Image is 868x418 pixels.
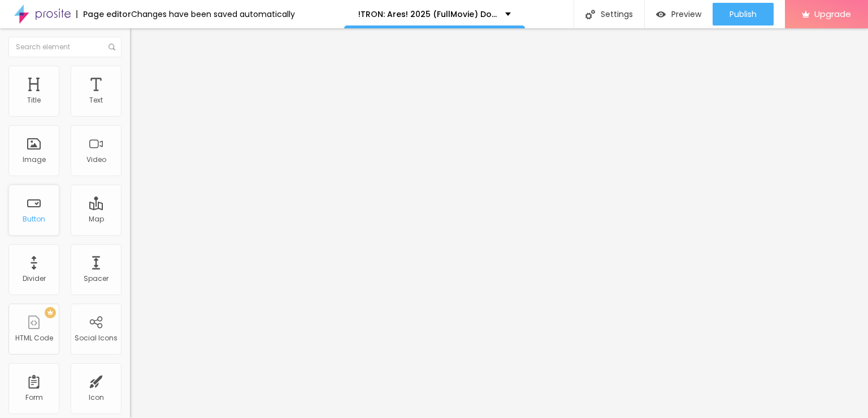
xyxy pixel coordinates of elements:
span: Upgrade [814,9,851,19]
img: view-1.svg [656,10,666,19]
div: Title [27,96,41,104]
div: Map [89,215,104,223]
button: Preview [645,3,713,25]
div: Text [89,96,103,104]
span: Publish [730,10,757,19]
div: Divider [23,275,46,283]
div: Spacer [84,275,108,283]
div: HTML Code [15,334,53,342]
div: Image [23,156,46,164]
div: Page editor [76,10,131,18]
input: Search element [8,37,121,57]
img: Icone [108,44,115,50]
button: Publish [713,3,774,25]
div: Video [86,156,106,164]
span: Preview [671,10,701,19]
div: Button [23,215,45,223]
p: !TRON: Ares! 2025 (FullMovie) Download Mp4moviez 1080p, 720p, 480p & HD English/Hindi [358,10,497,18]
div: Form [25,394,43,402]
iframe: Editor [130,28,868,418]
img: Icone [585,10,595,19]
div: Icon [89,394,104,402]
div: Social Icons [75,334,118,342]
div: Changes have been saved automatically [131,10,295,18]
